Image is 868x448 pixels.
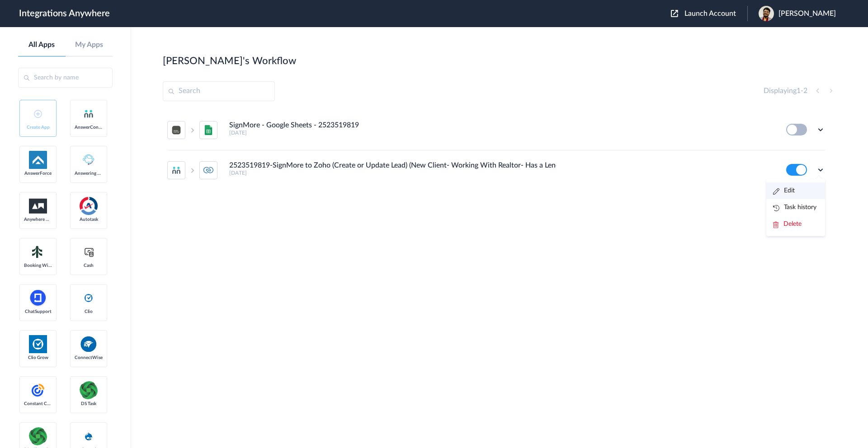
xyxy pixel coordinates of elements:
h4: 2523519819-SignMore to Zoho (Create or Update Lead) (New Client- Working With Realtor- Has a Lender) [229,161,556,170]
img: 6133a33c-c043-4896-a3fb-b98b86b42842.jpeg [759,6,774,21]
h5: [DATE] [229,130,774,136]
img: drupal-logo.svg [83,431,94,442]
span: DS Task [75,401,103,406]
span: Cash [75,263,103,268]
h4: Displaying - [764,87,807,95]
span: 2 [803,87,807,94]
img: distributedSource.png [29,427,47,445]
img: distributedSource.png [80,381,98,399]
a: Edit [773,187,795,194]
span: Delete [783,221,802,227]
span: AnswerForce [24,171,52,176]
img: launch-acct-icon.svg [671,10,678,17]
a: Task history [773,204,816,210]
span: ConnectWise [75,355,103,360]
span: Constant Contact [24,401,52,406]
span: Anywhere Works [24,217,52,222]
span: Booking Widget [24,263,52,268]
a: My Apps [66,41,113,49]
h5: [DATE] [229,170,774,176]
span: Clio [75,309,103,314]
img: answerconnect-logo.svg [83,108,94,119]
img: Setmore_Logo.svg [29,244,47,260]
button: Launch Account [671,9,747,18]
span: Clio Grow [24,355,52,360]
span: Autotask [75,217,103,222]
span: [PERSON_NAME] [778,9,836,18]
span: AnswerConnect [75,125,103,130]
img: chatsupport-icon.svg [29,289,47,307]
a: All Apps [18,41,66,49]
img: constant-contact.svg [29,381,47,399]
img: add-icon.svg [34,110,42,118]
img: Clio.jpg [29,335,47,353]
img: connectwise.png [80,335,98,353]
input: Search [163,81,275,101]
input: Search by name [18,68,113,88]
img: af-app-logo.svg [29,151,47,169]
span: ChatSupport [24,309,52,314]
img: cash-logo.svg [83,247,94,257]
span: Create App [24,125,52,130]
img: clio-logo.svg [83,293,94,303]
h2: [PERSON_NAME]'s Workflow [163,55,296,67]
img: aww.png [29,199,47,214]
img: autotask.png [80,197,98,215]
span: Launch Account [684,10,736,17]
span: Answering Service [75,171,103,176]
h4: SignMore - Google Sheets - 2523519819 [229,121,359,130]
h1: Integrations Anywhere [19,8,110,19]
img: Answering_service.png [80,151,98,169]
span: 1 [797,87,801,94]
